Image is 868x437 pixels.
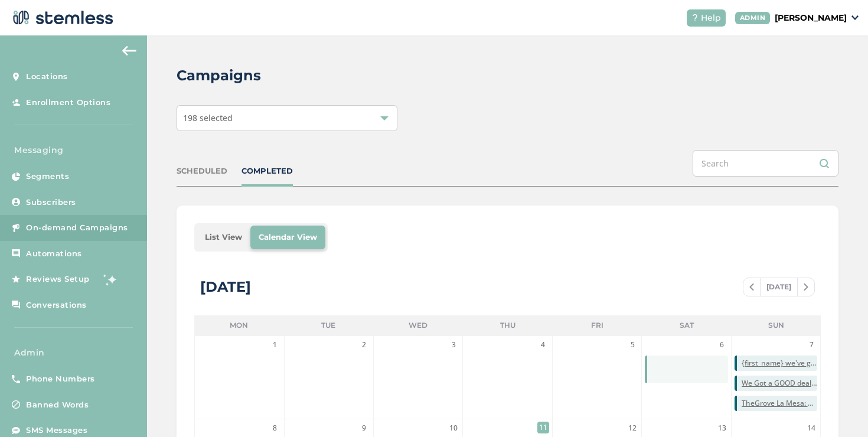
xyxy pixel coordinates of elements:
iframe: Chat Widget [809,380,868,437]
div: SCHEDULED [177,165,227,177]
span: On-demand Campaigns [26,222,128,234]
img: glitter-stars-b7820f95.gif [99,268,122,291]
span: Banned Words [26,399,89,411]
span: Locations [26,71,68,83]
div: ADMIN [735,12,771,24]
span: Segments [26,171,69,182]
span: Phone Numbers [26,373,95,385]
span: Enrollment Options [26,97,110,109]
span: Automations [26,248,82,260]
h2: Campaigns [177,65,261,86]
span: Subscribers [26,197,76,208]
span: Conversations [26,299,87,311]
div: COMPLETED [242,165,293,177]
span: 198 selected [183,112,233,123]
li: Calendar View [250,226,325,249]
img: icon_down-arrow-small-66adaf34.svg [851,15,859,20]
li: List View [197,226,250,249]
input: Search [693,150,838,177]
span: SMS Messages [26,425,87,436]
span: Reviews Setup [26,273,90,285]
p: [PERSON_NAME] [775,12,847,24]
img: icon-help-white-03924b79.svg [691,14,699,21]
span: Help [701,12,721,24]
img: logo-dark-0685b13c.svg [9,6,113,30]
img: icon-arrow-back-accent-c549486e.svg [122,46,136,56]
